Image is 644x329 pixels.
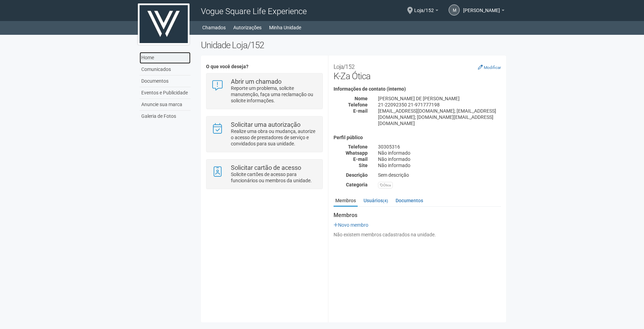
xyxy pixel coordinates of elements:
a: Home [140,52,191,64]
div: 21-22092350 21-971777198 [373,102,506,108]
strong: Descrição [346,172,368,178]
a: Modificar [478,64,501,70]
h4: O que você deseja? [206,64,323,69]
p: Realize uma obra ou mudança, autorize o acesso de prestadores de serviço e convidados para sua un... [231,128,317,147]
a: Anuncie sua marca [140,99,191,111]
strong: Solicitar cartão de acesso [231,164,301,171]
a: Solicitar cartão de acesso Solicite cartões de acesso para funcionários ou membros da unidade. [212,165,317,184]
div: Ótica [378,182,393,188]
a: Documentos [140,75,191,87]
a: Novo membro [334,222,368,228]
div: Não informado [373,162,506,168]
div: 30305316 [373,144,506,150]
strong: Telefone [348,144,368,150]
strong: E-mail [353,108,368,114]
a: Eventos e Publicidade [140,87,191,99]
div: [EMAIL_ADDRESS][DOMAIN_NAME]; [EMAIL_ADDRESS][DOMAIN_NAME]; [DOMAIN_NAME][EMAIL_ADDRESS][DOMAIN_N... [373,108,506,126]
a: Minha Unidade [269,23,301,32]
strong: Whatsapp [346,150,368,156]
h2: K-Za Ótica [334,61,501,81]
small: Loja/152 [334,63,355,70]
a: Galeria de Fotos [140,111,191,122]
img: logo.jpg [138,3,190,45]
div: Não informado [373,150,506,156]
a: Membros [334,195,358,207]
div: Não existem membros cadastrados na unidade. [334,232,501,238]
a: M [449,4,460,16]
strong: Site [359,163,368,168]
a: Loja/152 [414,9,438,14]
a: Chamados [202,23,226,32]
span: Vogue Square Life Experience [201,7,307,16]
a: [PERSON_NAME] [463,9,504,14]
a: Solicitar uma autorização Realize uma obra ou mudança, autorize o acesso de prestadores de serviç... [212,122,317,147]
strong: Abrir um chamado [231,78,282,85]
p: Solicite cartões de acesso para funcionários ou membros da unidade. [231,171,317,184]
h2: Unidade Loja/152 [201,40,507,50]
div: Não informado [373,156,506,162]
span: Marcelo [463,1,500,13]
strong: Categoria [346,182,368,187]
span: Loja/152 [414,1,434,13]
strong: Membros [334,212,501,218]
div: Sem descrição [373,172,506,178]
p: Reporte um problema, solicite manutenção, faça uma reclamação ou solicite informações. [231,85,317,104]
a: Abrir um chamado Reporte um problema, solicite manutenção, faça uma reclamação ou solicite inform... [212,79,317,104]
a: Autorizações [233,23,262,32]
h4: Perfil público [334,135,501,140]
strong: E-mail [353,156,368,162]
a: Usuários(4) [362,195,390,206]
a: Comunicados [140,64,191,75]
strong: Telefone [348,102,368,107]
h4: Informações de contato (interno) [334,86,501,92]
small: Modificar [484,65,501,70]
small: (4) [383,198,388,203]
strong: Nome [355,96,368,101]
a: Documentos [394,195,425,206]
div: [PERSON_NAME] DE [PERSON_NAME] [373,95,506,102]
strong: Solicitar uma autorização [231,121,300,128]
